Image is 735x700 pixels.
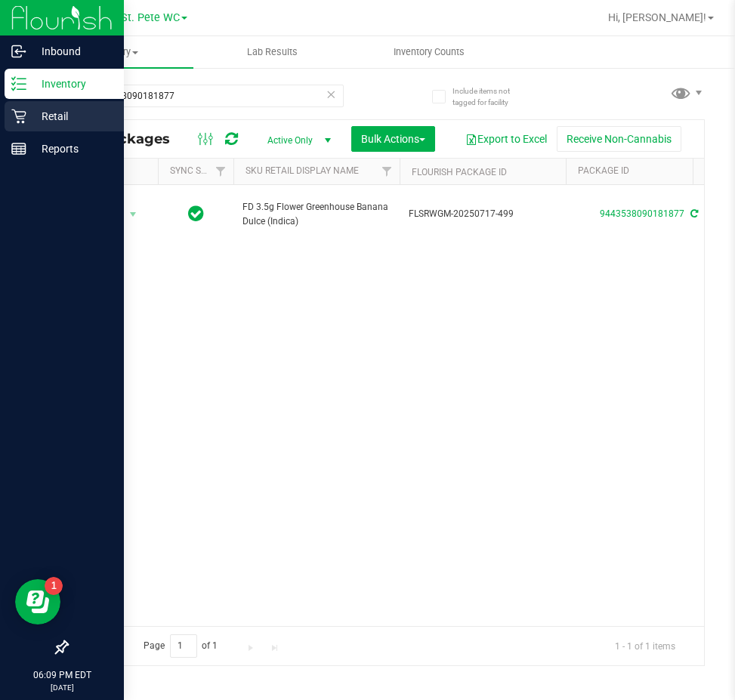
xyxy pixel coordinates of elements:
span: Clear [326,85,337,104]
span: In Sync [188,203,204,224]
p: Inventory [26,75,117,93]
span: FLSRWGM-20250717-499 [409,207,557,221]
iframe: Resource center unread badge [45,577,63,595]
span: Sync from Compliance System [688,208,698,219]
span: FD 3.5g Flower Greenhouse Banana Dulce (Indica) [242,200,391,229]
p: Inbound [26,42,117,60]
a: 9443538090181877 [600,208,684,219]
span: Bulk Actions [361,133,425,145]
a: Sync Status [170,165,228,176]
span: St. Pete WC [121,11,180,24]
span: Inventory Counts [373,45,485,59]
button: Export to Excel [456,126,557,152]
p: Retail [26,107,117,125]
p: Reports [26,140,117,158]
iframe: Resource center [15,579,60,624]
span: 1 - 1 of 1 items [603,634,687,657]
a: Inventory Counts [351,36,508,68]
a: Filter [375,159,400,184]
span: Page of 1 [131,634,230,658]
span: select [124,204,143,225]
span: Lab Results [227,45,318,59]
span: All Packages [79,131,185,147]
inline-svg: Inventory [11,76,26,91]
p: 06:09 PM EDT [7,668,117,682]
a: Package ID [578,165,629,176]
a: Lab Results [193,36,351,68]
button: Receive Non-Cannabis [557,126,681,152]
a: Sku Retail Display Name [246,165,359,176]
input: Search Package ID, Item Name, SKU, Lot or Part Number... [66,85,344,107]
span: Include items not tagged for facility [452,85,528,108]
p: [DATE] [7,682,117,693]
inline-svg: Inbound [11,44,26,59]
inline-svg: Reports [11,141,26,156]
a: Filter [208,159,233,184]
a: Flourish Package ID [412,167,507,177]
span: Hi, [PERSON_NAME]! [608,11,706,23]
button: Bulk Actions [351,126,435,152]
input: 1 [170,634,197,658]
inline-svg: Retail [11,109,26,124]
